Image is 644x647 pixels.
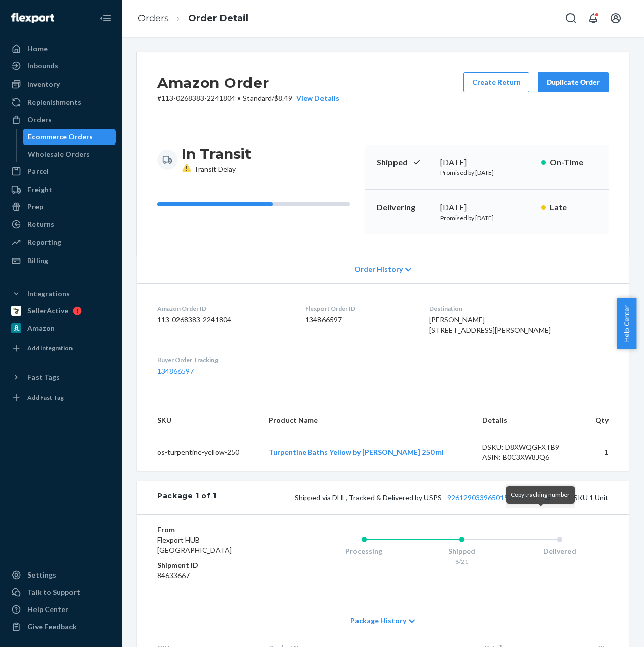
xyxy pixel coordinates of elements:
[182,145,252,163] h3: In Transit
[6,76,116,92] a: Inventory
[605,8,626,28] button: Open account menu
[157,72,339,93] h2: Amazon Order
[28,149,90,159] div: Wholesale Orders
[27,570,56,580] div: Settings
[157,570,274,581] dd: 84633667
[269,448,444,456] a: Turpentine Baths Yellow by [PERSON_NAME] 250 ml
[157,491,217,504] div: Package 1 of 1
[295,493,554,502] span: Shipped via DHL, Tracked & Delivered by USPS
[6,601,116,618] a: Help Center
[27,256,48,266] div: Billing
[550,157,596,168] p: On-Time
[6,163,116,179] a: Parcel
[157,304,289,313] dt: Amazon Order ID
[305,304,413,313] dt: Flexport Order ID
[27,393,64,402] div: Add Fast Tag
[6,320,116,336] a: Amazon
[28,132,93,142] div: Ecommerce Orders
[138,13,169,24] a: Orders
[27,166,49,176] div: Parcel
[157,315,289,325] dd: 113-0268383-2241804
[6,303,116,319] a: SellerActive
[315,546,413,556] div: Processing
[6,584,116,600] a: Talk to Support
[292,93,339,103] button: View Details
[440,202,532,213] div: [DATE]
[463,72,529,92] button: Create Return
[482,452,574,462] div: ASIN: B0C3XW8JQ6
[137,434,261,471] td: os-turpentine-yellow-250
[182,165,236,173] span: Transit Delay
[157,355,289,364] dt: Buyer Order Tracking
[130,4,257,33] ol: breadcrumbs
[27,372,60,382] div: Fast Tags
[511,546,609,556] div: Delivered
[6,253,116,269] a: Billing
[27,202,43,212] div: Prep
[27,323,55,333] div: Amazon
[511,491,570,498] span: Copy tracking number
[27,185,52,195] div: Freight
[447,493,536,502] a: 9261290339650152760770
[95,8,116,28] button: Close Navigation
[27,587,80,597] div: Talk to Support
[474,407,582,434] th: Details
[538,72,609,92] button: Duplicate Order
[6,567,116,583] a: Settings
[583,8,603,28] button: Open notifications
[27,115,52,125] div: Orders
[6,112,116,128] a: Orders
[27,344,73,352] div: Add Integration
[217,491,609,504] div: 1 SKU 1 Unit
[6,234,116,250] a: Reporting
[354,264,403,274] span: Order History
[27,44,48,54] div: Home
[440,168,532,177] p: Promised by [DATE]
[27,61,58,71] div: Inbounds
[261,407,474,434] th: Product Name
[11,13,54,23] img: Flexport logo
[377,157,432,168] p: Shipped
[429,315,551,334] span: [PERSON_NAME] [STREET_ADDRESS][PERSON_NAME]
[27,97,81,107] div: Replenishments
[23,129,116,145] a: Ecommerce Orders
[6,285,116,302] button: Integrations
[6,619,116,635] button: Give Feedback
[27,237,61,247] div: Reporting
[27,219,54,229] div: Returns
[27,622,77,632] div: Give Feedback
[482,442,574,452] div: DSKU: D8XWQGFXTB9
[157,560,274,570] dt: Shipment ID
[157,525,274,535] dt: From
[6,199,116,215] a: Prep
[6,94,116,111] a: Replenishments
[157,535,232,554] span: Flexport HUB [GEOGRAPHIC_DATA]
[27,289,70,299] div: Integrations
[582,407,629,434] th: Qty
[377,202,432,213] p: Delivering
[137,407,261,434] th: SKU
[237,94,241,102] span: •
[413,546,511,556] div: Shipped
[617,298,636,349] button: Help Center
[27,306,68,316] div: SellerActive
[157,93,339,103] p: # 113-0268383-2241804 / $8.49
[6,389,116,406] a: Add Fast Tag
[6,340,116,356] a: Add Integration
[305,315,413,325] dd: 134866597
[27,604,68,615] div: Help Center
[440,213,532,222] p: Promised by [DATE]
[23,146,116,162] a: Wholesale Orders
[6,182,116,198] a: Freight
[27,79,60,89] div: Inventory
[157,367,194,375] a: 134866597
[6,41,116,57] a: Home
[243,94,272,102] span: Standard
[546,77,600,87] div: Duplicate Order
[550,202,596,213] p: Late
[6,58,116,74] a: Inbounds
[582,434,629,471] td: 1
[413,557,511,566] div: 8/21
